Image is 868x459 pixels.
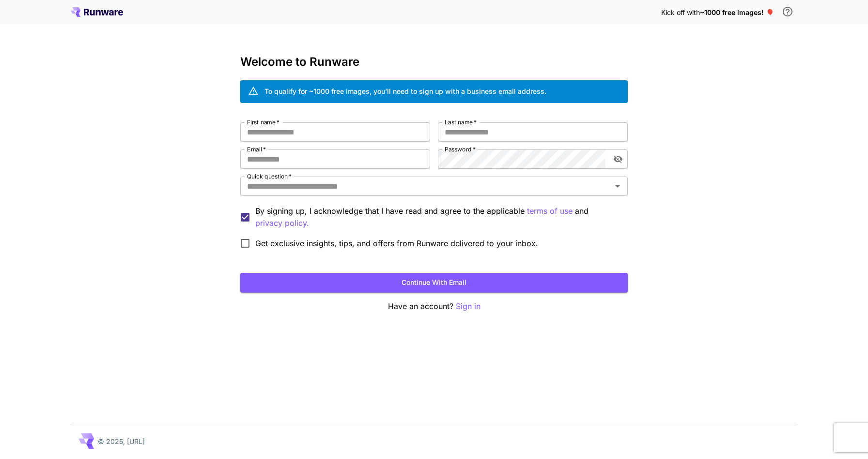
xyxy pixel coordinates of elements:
span: Get exclusive insights, tips, and offers from Runware delivered to your inbox. [255,237,538,249]
label: Password [445,145,476,153]
button: toggle password visibility [609,150,627,168]
label: Last name [445,118,477,126]
label: Quick question [247,172,292,180]
p: Have an account? [240,300,628,312]
button: Continue with email [240,273,628,293]
span: Kick off with [661,8,700,16]
p: privacy policy. [255,217,309,229]
p: terms of use [527,205,573,217]
button: Sign in [456,300,480,312]
p: By signing up, I acknowledge that I have read and agree to the applicable and [255,205,620,229]
label: First name [247,118,279,126]
button: Open [611,179,624,193]
h3: Welcome to Runware [240,55,628,69]
div: To qualify for ~1000 free images, you’ll need to sign up with a business email address. [264,86,546,96]
button: By signing up, I acknowledge that I have read and agree to the applicable and privacy policy. [527,205,573,217]
span: ~1000 free images! 🎈 [700,8,774,16]
button: In order to qualify for free credit, you need to sign up with a business email address and click ... [778,2,797,21]
label: Email [247,145,266,153]
button: By signing up, I acknowledge that I have read and agree to the applicable terms of use and [255,217,309,229]
p: © 2025, [URL] [98,436,145,446]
